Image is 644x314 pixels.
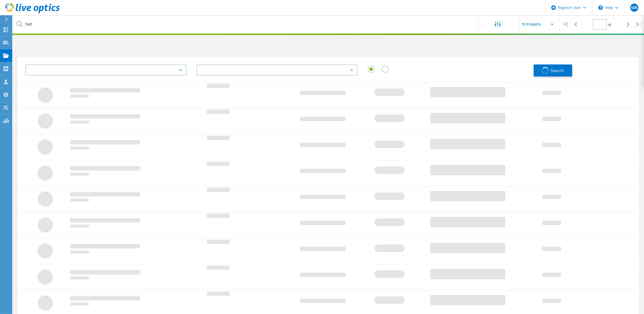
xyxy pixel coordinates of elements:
input: undefined [13,15,479,33]
span: MR [631,6,637,10]
div: | [634,15,644,33]
div: | [560,15,570,33]
span: Search [551,68,564,73]
span: of [608,22,611,27]
svg: \n [598,5,603,10]
a: Live Optics Dashboard [5,11,60,14]
button: Search [534,64,572,76]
